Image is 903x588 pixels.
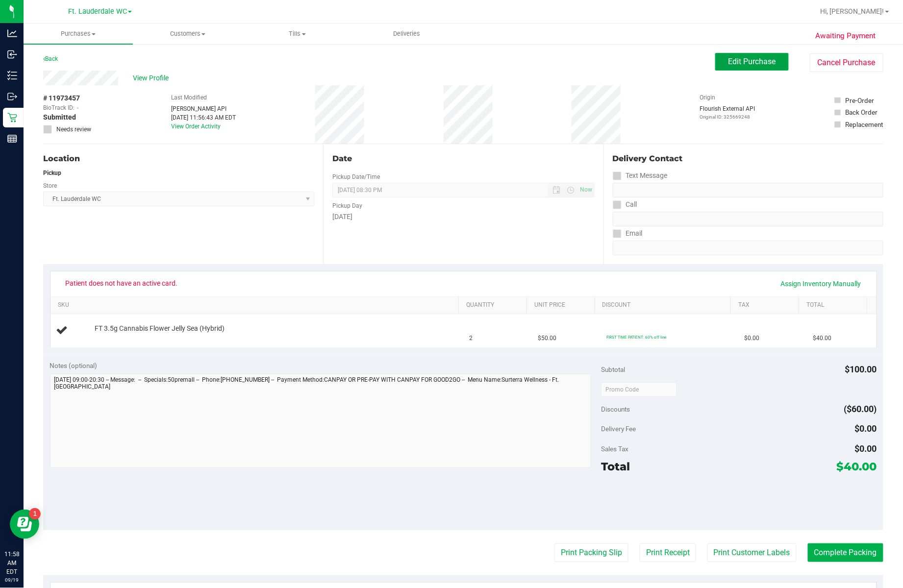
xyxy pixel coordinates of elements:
[846,107,878,117] div: Back Order
[613,226,643,241] label: Email
[172,93,207,102] label: Last Modified
[172,113,236,122] div: [DATE] 11:56:43 AM EDT
[466,301,523,309] a: Quantity
[7,92,17,101] inline-svg: Outbound
[332,172,380,181] label: Pickup Date/Time
[172,104,236,113] div: [PERSON_NAME] API
[68,7,127,16] span: Ft. Lauderdale WC
[534,301,591,309] a: Unit Price
[601,425,636,433] span: Delivery Fee
[700,104,755,121] div: Flourish External API
[538,334,556,343] span: $50.00
[95,324,225,333] span: FT 3.5g Cannabis Flower Jelly Sea (Hybrid)
[810,53,883,72] button: Cancel Purchase
[613,212,883,226] input: Format: (999) 999-9999
[607,335,667,340] span: FIRST TIME PATIENT: 60% off line
[380,29,433,38] span: Deliveries
[332,153,594,165] div: Date
[806,301,863,309] a: Total
[728,57,776,66] span: Edit Purchase
[601,366,625,373] span: Subtotal
[640,543,696,562] button: Print Receipt
[613,197,637,212] label: Call
[601,400,630,418] span: Discounts
[7,113,17,122] inline-svg: Retail
[243,29,351,38] span: Tills
[602,301,727,309] a: Discount
[352,24,461,44] a: Deliveries
[24,29,133,38] span: Purchases
[43,55,58,62] a: Back
[855,423,877,434] span: $0.00
[50,362,98,369] span: Notes (optional)
[77,103,78,112] span: -
[846,96,875,105] div: Pre-Order
[59,275,184,291] span: Patient does not have an active card.
[813,334,832,343] span: $40.00
[243,24,352,44] a: Tills
[700,113,755,121] p: Original ID: 325669248
[775,275,868,292] a: Assign Inventory Manually
[56,125,91,134] span: Needs review
[845,364,877,374] span: $100.00
[4,576,19,584] p: 09/19
[469,334,473,343] span: 2
[7,49,17,59] inline-svg: Inbound
[7,71,17,80] inline-svg: Inventory
[133,24,242,44] a: Customers
[715,53,789,71] button: Edit Purchase
[855,443,877,454] span: $0.00
[43,112,76,122] span: Submitted
[58,301,455,309] a: SKU
[24,24,133,44] a: Purchases
[43,153,314,165] div: Location
[738,301,795,309] a: Tax
[700,93,716,102] label: Origin
[7,134,17,144] inline-svg: Reports
[844,404,877,414] span: ($60.00)
[133,29,242,38] span: Customers
[43,181,57,190] label: Store
[816,30,876,42] span: Awaiting Payment
[613,169,668,183] label: Text Message
[10,510,39,539] iframe: Resource center
[43,170,61,176] strong: Pickup
[172,123,221,130] a: View Order Activity
[808,543,883,562] button: Complete Packing
[43,93,80,103] span: # 11973457
[745,334,760,343] span: $0.00
[846,120,883,129] div: Replacement
[613,153,883,165] div: Delivery Contact
[29,508,41,520] iframe: Resource center unread badge
[821,7,884,15] span: Hi, [PERSON_NAME]!
[4,550,19,576] p: 11:58 AM EDT
[332,201,362,210] label: Pickup Day
[613,183,883,197] input: Format: (999) 999-9999
[707,543,797,562] button: Print Customer Labels
[837,460,877,473] span: $40.00
[133,73,172,83] span: View Profile
[601,382,677,397] input: Promo Code
[43,103,75,112] span: BioTrack ID:
[601,445,628,453] span: Sales Tax
[554,543,628,562] button: Print Packing Slip
[601,460,630,473] span: Total
[7,28,17,38] inline-svg: Analytics
[332,212,594,222] div: [DATE]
